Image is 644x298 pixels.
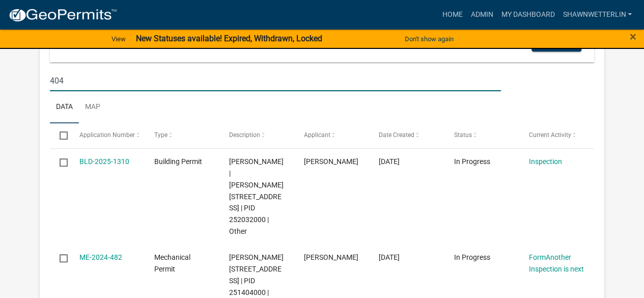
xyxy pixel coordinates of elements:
strong: New Statuses available! Expired, Withdrawn, Locked [136,34,322,43]
a: BLD-2025-1310 [79,157,129,166]
datatable-header-cell: Select [50,123,69,148]
span: Type [154,131,167,139]
a: ShawnWetterlin [558,5,636,24]
a: Home [438,5,466,24]
a: Map [79,91,106,124]
span: Lance Thill [304,157,358,166]
span: Status [454,131,471,139]
a: Admin [466,5,497,24]
datatable-header-cell: Application Number [70,123,145,148]
span: Building Permit [154,157,202,166]
span: 06/27/2025 [379,157,400,166]
datatable-header-cell: Date Created [369,123,444,148]
span: 08/06/2024 [379,253,400,261]
span: Applicant [304,131,330,139]
datatable-header-cell: Type [145,123,219,148]
span: In Progress [454,157,490,166]
datatable-header-cell: Applicant [294,123,369,148]
datatable-header-cell: Status [444,123,519,148]
datatable-header-cell: Description [219,123,294,148]
button: Close [630,31,636,43]
span: Description [229,131,260,139]
span: WATSON,GREGORY K | DIANE M RUD 404 14TH ST N, Houston County | PID 252032000 | Other [229,157,284,235]
a: FormAnother Inspection is next [528,253,583,273]
datatable-header-cell: Current Activity [519,123,594,148]
span: Application Number [79,131,135,139]
span: Mechanical Permit [154,253,190,273]
a: Inspection [528,157,562,166]
a: View [107,31,130,47]
a: ME-2024-482 [79,253,122,261]
span: Connie Easker [304,253,358,261]
span: Date Created [379,131,414,139]
button: Don't show again [401,31,458,47]
a: My Dashboard [497,5,558,24]
input: Search for applications [50,70,500,91]
span: In Progress [454,253,490,261]
a: Data [50,91,79,124]
span: × [630,30,636,44]
span: Current Activity [528,131,571,139]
